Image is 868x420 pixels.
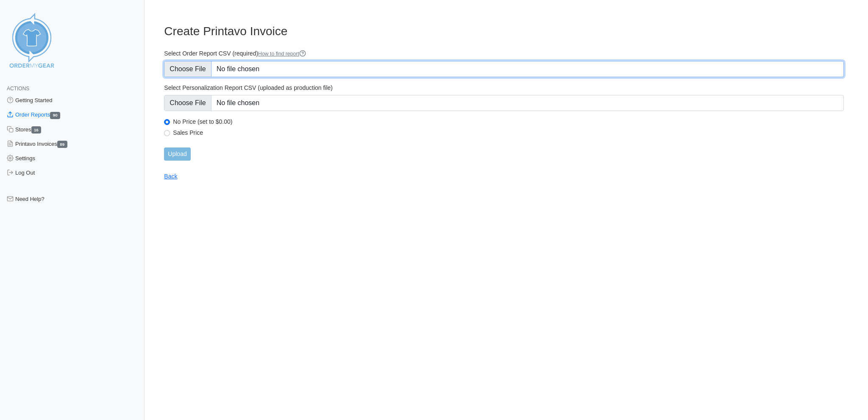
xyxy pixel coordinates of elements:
a: How to find report [258,51,306,57]
span: Actions [7,86,29,92]
span: 16 [31,126,42,134]
a: Back [164,173,177,180]
label: No Price (set to $0.00) [173,118,844,125]
span: 89 [57,141,67,148]
label: Select Personalization Report CSV (uploaded as production file) [164,84,844,92]
span: 90 [50,112,60,119]
label: Select Order Report CSV (required) [164,50,844,58]
h3: Create Printavo Invoice [164,24,844,39]
label: Sales Price [173,129,844,136]
input: Upload [164,147,190,161]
